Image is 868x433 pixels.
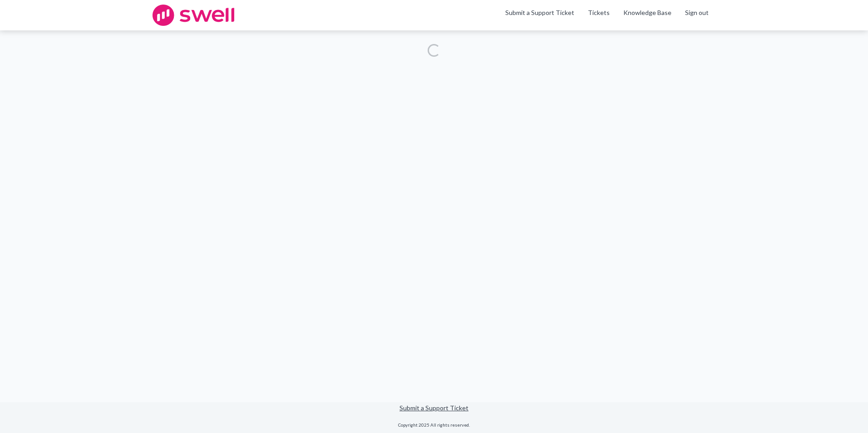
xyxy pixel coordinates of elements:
a: Submit a Support Ticket [505,9,574,16]
img: swell [153,5,234,26]
ul: Main menu [498,8,715,23]
div: Loading... [428,44,440,57]
a: Tickets [588,8,610,17]
nav: Swell CX Support [498,8,715,23]
a: Submit a Support Ticket [399,404,469,412]
a: Knowledge Base [623,8,671,17]
a: Sign out [685,8,709,17]
div: Navigation Menu [581,8,715,23]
